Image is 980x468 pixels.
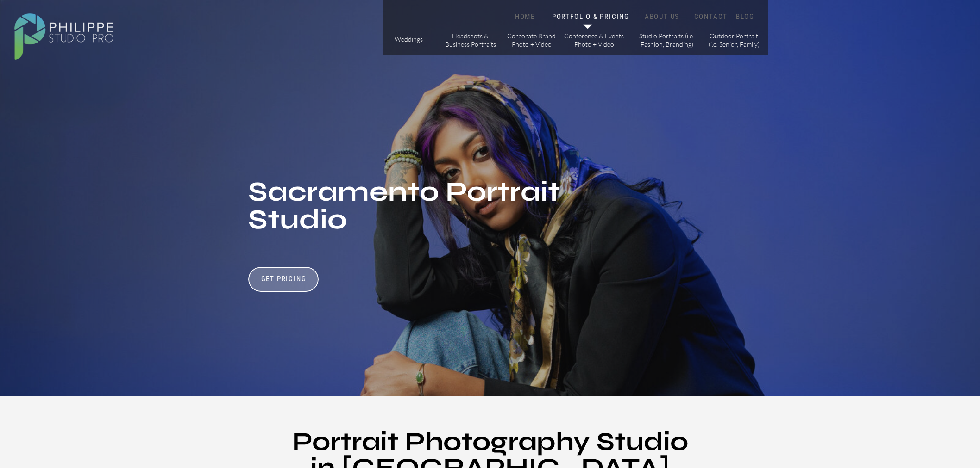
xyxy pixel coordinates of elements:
[550,12,631,21] a: PORTFOLIO & PRICING
[505,32,558,48] a: Corporate Brand Photo + Video
[258,275,309,286] a: Get Pricing
[444,32,496,48] a: Headshots & Business Portraits
[503,222,771,311] h2: Don't just take our word for it
[564,32,624,48] a: Conference & Events Photo + Video
[692,12,730,21] a: CONTACT
[734,12,757,21] a: BLOG
[635,32,698,48] a: Studio Portraits (i.e. Fashion, Branding)
[505,12,545,21] a: HOME
[583,345,708,369] p: 70+ 5 Star reviews on Google & Yelp
[392,35,425,45] a: Weddings
[642,12,682,21] a: ABOUT US
[248,178,562,239] h1: Sacramento Portrait Studio
[708,32,760,48] a: Outdoor Portrait (i.e. Senior, Family)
